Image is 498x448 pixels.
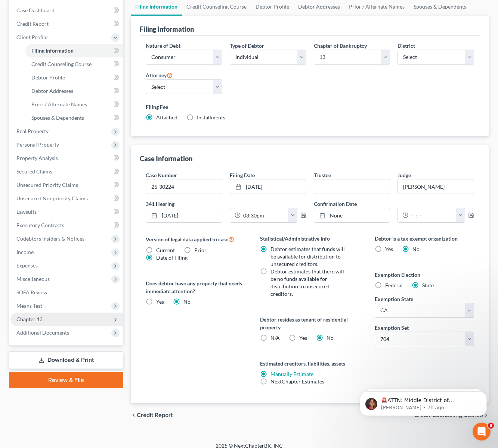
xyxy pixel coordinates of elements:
[16,249,34,255] span: Income
[16,209,37,215] span: Lawsuits
[183,298,191,305] span: No
[156,298,164,305] span: Yes
[230,179,306,194] a: [DATE]
[488,423,494,429] span: 8
[398,171,411,179] label: Judge
[16,329,69,336] span: Additional Documents
[25,111,123,125] a: Spouses & Dependents
[25,84,123,98] a: Debtor Addresses
[194,247,207,253] span: Prior
[16,21,49,27] span: Credit Report
[314,208,390,222] a: None
[25,57,123,71] a: Credit Counseling Course
[10,219,123,232] a: Executory Contracts
[142,200,310,208] label: 341 Hearing
[146,71,173,79] label: Attorney
[25,71,123,84] a: Debtor Profile
[310,200,478,208] label: Confirmation Date
[398,179,474,194] input: --
[314,179,390,194] input: --
[408,208,456,222] input: -- : --
[230,42,264,50] label: Type of Debtor
[31,101,87,107] span: Prior / Alternate Names
[327,335,334,341] span: No
[131,412,137,418] i: chevron_left
[16,289,47,295] span: SOFA Review
[146,208,222,222] a: [DATE]
[16,141,59,148] span: Personal Property
[241,208,288,222] input: -- : --
[146,279,245,295] label: Does debtor have any property that needs immediate attention?
[375,295,413,303] label: Exemption State
[16,316,43,322] span: Chapter 13
[16,276,50,282] span: Miscellaneous
[140,154,192,163] div: Case Information
[31,88,73,94] span: Debtor Addresses
[473,423,491,441] iframe: Intercom live chat
[260,360,359,367] label: Estimated creditors, liabilities, assets
[9,372,123,388] a: Review & File
[146,235,245,244] label: Version of legal data applied to case
[10,205,123,219] a: Lawsuits
[140,25,194,34] div: Filing Information
[156,114,177,120] span: Attached
[16,155,58,161] span: Property Analysis
[270,378,324,385] span: NextChapter Estimates
[385,246,393,252] span: Yes
[16,262,38,269] span: Expenses
[31,74,65,81] span: Debtor Profile
[16,303,42,309] span: Means Test
[230,171,255,179] label: Filing Date
[10,286,123,299] a: SOFA Review
[260,235,359,242] label: Statistical/Administrative Info
[25,98,123,111] a: Prior / Alternate Names
[412,246,420,252] span: No
[146,103,474,111] label: Filing Fee
[16,168,52,175] span: Secured Claims
[137,412,173,418] span: Credit Report
[270,268,344,297] span: Debtor estimates that there will be no funds available for distribution to unsecured creditors.
[260,316,359,331] label: Debtor resides as tenant of residential property
[10,178,123,192] a: Unsecured Priority Claims
[349,376,498,428] iframe: Intercom notifications message
[25,44,123,57] a: Filing Information
[16,34,47,40] span: Client Profile
[146,171,177,179] label: Case Number
[156,247,175,253] span: Current
[270,371,313,377] a: Manually Estimate
[270,246,345,267] span: Debtor estimates that funds will be available for distribution to unsecured creditors.
[385,282,403,288] span: Federal
[31,115,84,121] span: Spouses & Dependents
[422,282,434,288] span: State
[31,47,74,54] span: Filing Information
[314,171,331,179] label: Trustee
[156,254,188,261] span: Date of Filing
[131,412,173,418] button: chevron_left Credit Report
[398,42,415,50] label: District
[10,165,123,178] a: Secured Claims
[16,128,49,134] span: Real Property
[16,235,84,242] span: Codebtors Insiders & Notices
[375,271,474,279] label: Exemption Election
[10,17,123,31] a: Credit Report
[16,7,55,13] span: Case Dashboard
[16,222,64,228] span: Executory Contracts
[9,351,123,369] a: Download & Print
[375,324,409,332] label: Exemption Set
[146,179,222,194] input: Enter case number...
[31,61,92,67] span: Credit Counseling Course
[16,195,88,201] span: Unsecured Nonpriority Claims
[314,42,367,50] label: Chapter of Bankruptcy
[10,151,123,165] a: Property Analysis
[270,335,280,341] span: N/A
[10,4,123,17] a: Case Dashboard
[299,335,307,341] span: Yes
[146,42,180,50] label: Nature of Debt
[16,182,78,188] span: Unsecured Priority Claims
[10,192,123,205] a: Unsecured Nonpriority Claims
[197,114,225,120] span: Installments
